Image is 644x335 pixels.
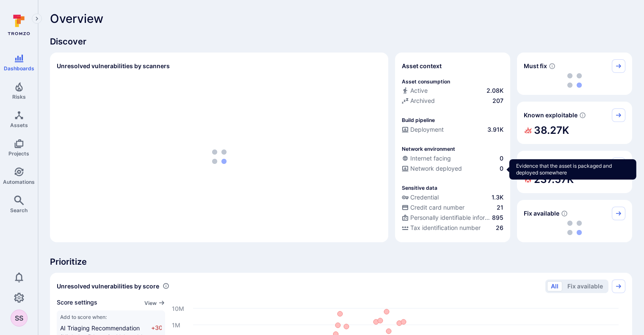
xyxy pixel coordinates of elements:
svg: Confirmed exploitable by KEV [579,112,586,119]
span: Archived [410,97,435,105]
span: Network deployed [410,164,462,173]
span: Dashboards [4,65,34,72]
span: Fix available [524,209,559,218]
div: loading spinner [524,73,625,88]
span: Risks [12,94,26,100]
div: Evidence indicative of processing credit card numbers [402,203,503,213]
div: Evidence indicative of handling user or service credentials [402,193,503,203]
span: 26 [496,224,503,232]
span: Personally identifiable information (PII) [410,213,490,222]
span: 1.3K [492,193,503,202]
img: Loading... [212,150,227,164]
span: Internet facing [410,154,451,163]
span: Discover [50,36,632,47]
div: Must fix [517,53,632,95]
div: Configured deployment pipeline [402,125,503,136]
span: 207 [492,97,503,105]
p: Sensitive data [402,185,437,191]
div: Network deployed [402,164,462,173]
span: Automations [3,179,35,185]
a: Network deployed0 [402,164,503,173]
div: Deployment [402,125,444,134]
span: Tax identification number [410,224,481,232]
button: Expand navigation menu [32,14,42,24]
div: Personally identifiable information (PII) [402,213,490,222]
button: Fix available [564,281,607,291]
div: Evidence indicative of processing tax identification numbers [402,224,503,234]
span: Assets [10,122,28,128]
p: Build pipeline [402,117,435,123]
a: Deployment3.91K [402,125,503,134]
span: 895 [492,213,503,222]
span: Add to score when: [60,314,162,320]
text: 10M [172,305,184,312]
div: Known exploitable [517,102,632,144]
div: Evidence that the asset is packaged and deployed somewhere [402,164,503,174]
div: Sooraj Sudevan [11,310,28,327]
div: Number of vulnerabilities in status 'Open' 'Triaged' and 'In process' grouped by score [163,282,169,291]
span: Must fix [524,62,547,70]
p: Asset consumption [402,78,450,85]
h2: 237.57K [534,171,574,188]
span: Deployment [410,125,444,134]
a: View [144,298,165,307]
h2: 38.27K [534,122,569,139]
div: High exploitability [517,151,632,193]
span: Credit card number [410,203,464,212]
div: Evidence that an asset is internet facing [402,154,503,164]
span: Score settings [57,298,97,307]
span: 21 [497,203,503,212]
img: Loading... [567,221,582,235]
div: Commits seen in the last 180 days [402,86,503,97]
button: SS [11,310,28,327]
div: Tax identification number [402,224,481,232]
a: Credit card number21 [402,203,503,212]
span: Asset context [402,62,442,70]
span: Overview [50,12,103,25]
span: 0 [500,164,503,173]
a: Tax identification number26 [402,224,503,232]
button: View [144,300,165,306]
svg: Vulnerabilities with fix available [561,210,568,217]
text: 1M [172,321,180,328]
a: Internet facing0 [402,154,503,163]
span: Unresolved vulnerabilities by score [57,282,159,291]
svg: Risk score >=40 , missed SLA [549,63,556,69]
div: Code repository is archived [402,97,503,107]
div: loading spinner [524,220,625,235]
h2: Unresolved vulnerabilities by scanners [57,62,170,70]
div: Evidence that the asset is packaged and deployed somewhere [509,159,636,180]
span: Active [410,86,428,95]
div: Fix available [517,200,632,242]
img: Loading... [567,73,582,88]
a: Archived207 [402,97,503,105]
span: 2.08K [486,86,503,95]
div: loading spinner [57,78,381,235]
div: Archived [402,97,435,105]
span: Known exploitable [524,111,578,119]
span: 0 [500,154,503,163]
i: Expand navigation menu [34,15,40,22]
div: Internet facing [402,154,451,163]
span: Credential [410,193,439,202]
div: Active [402,86,428,95]
div: Credential [402,193,439,202]
span: Projects [8,150,29,157]
span: 3.91K [487,125,503,134]
span: Search [10,207,28,213]
a: Personally identifiable information (PII)895 [402,213,503,222]
button: All [547,281,562,291]
div: Evidence indicative of processing personally identifiable information [402,213,503,224]
a: Credential1.3K [402,193,503,202]
p: Network environment [402,146,455,152]
a: Active2.08K [402,86,503,95]
div: Credit card number [402,203,464,212]
span: Prioritize [50,256,632,268]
